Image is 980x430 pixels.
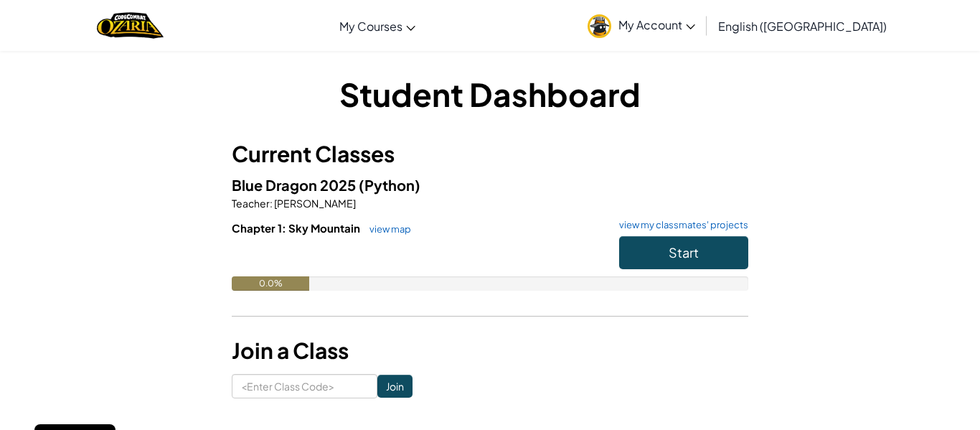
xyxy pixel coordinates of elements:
[270,197,273,210] span: :
[612,220,748,230] a: view my classmates' projects
[232,72,748,116] h1: Student Dashboard
[669,244,699,261] span: Start
[232,335,748,367] h3: Join a Class
[232,138,748,170] h3: Current Classes
[362,223,411,235] a: view map
[588,14,611,38] img: avatar
[359,176,420,194] span: (Python)
[97,11,164,40] a: Ozaria by CodeCombat logo
[232,197,270,210] span: Teacher
[718,19,887,34] span: English ([GEOGRAPHIC_DATA])
[232,276,309,291] div: 0.0%
[273,197,356,210] span: [PERSON_NAME]
[619,236,748,269] button: Start
[332,6,423,45] a: My Courses
[618,17,695,32] span: My Account
[232,176,359,194] span: Blue Dragon 2025
[339,19,402,34] span: My Courses
[232,221,362,235] span: Chapter 1: Sky Mountain
[580,3,702,48] a: My Account
[232,374,377,398] input: <Enter Class Code>
[97,11,164,40] img: Home
[377,375,413,398] input: Join
[711,6,894,45] a: English ([GEOGRAPHIC_DATA])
